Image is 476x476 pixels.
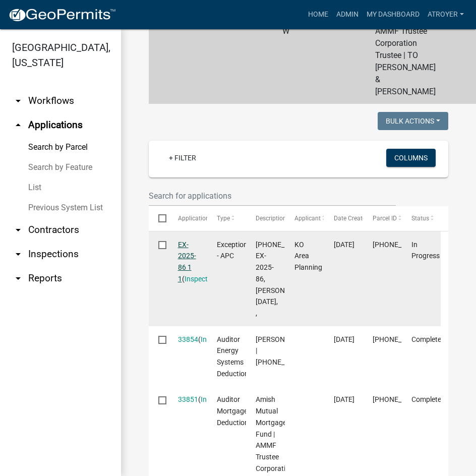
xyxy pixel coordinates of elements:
[12,248,24,260] i: arrow_drop_down
[334,335,354,343] span: 03/22/2022
[363,206,402,230] datatable-header-cell: Parcel ID
[178,241,196,283] a: EX-2025-86 1 1
[217,215,230,222] span: Type
[178,395,198,403] a: 33851
[373,335,439,343] span: 033-002-001.A
[373,241,439,249] span: 033-002-001.A
[411,395,445,403] span: Completed
[402,206,441,230] datatable-header-cell: Status
[149,206,168,230] datatable-header-cell: Select
[217,395,249,427] span: Auditor Mortgage Deduction
[378,112,448,130] button: Bulk Actions
[363,5,424,24] a: My Dashboard
[411,335,445,343] span: Completed
[161,149,204,167] a: + Filter
[334,215,369,222] span: Date Created
[373,395,439,403] span: 033-002-001.A
[12,119,24,131] i: arrow_drop_up
[12,95,24,107] i: arrow_drop_down
[246,206,285,230] datatable-header-cell: Description
[334,241,354,249] span: 08/04/2025
[185,275,221,283] a: Inspections
[178,394,198,405] div: ( )
[256,215,286,222] span: Description
[304,5,332,24] a: Home
[168,206,207,230] datatable-header-cell: Application Number
[285,206,324,230] datatable-header-cell: Applicant
[294,241,322,272] span: KO Area Planning
[256,335,322,367] span: Daryl Borkholder | 033-002-001.A
[178,335,198,343] a: 33854
[411,215,429,222] span: Status
[12,224,24,236] i: arrow_drop_down
[373,215,397,222] span: Parcel ID
[294,215,321,222] span: Applicant
[424,5,468,24] a: atroyer
[178,334,198,345] div: ( )
[217,241,248,260] span: Exception - APC
[178,239,198,285] div: ( )
[201,395,237,403] a: Inspections
[178,215,233,222] span: Application Number
[149,186,396,206] input: Search for applications
[12,272,24,284] i: arrow_drop_down
[217,335,249,378] span: Auditor Energy Systems Deduction
[207,206,246,230] datatable-header-cell: Type
[201,335,237,343] a: Inspections
[256,241,323,318] span: 033-002-001.A, EX-2025-86, Daryl Borkholder, 09/08/2025, ,
[411,241,440,260] span: In Progress
[332,5,363,24] a: Admin
[334,395,354,403] span: 03/22/2022
[324,206,363,230] datatable-header-cell: Date Created
[386,149,436,167] button: Columns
